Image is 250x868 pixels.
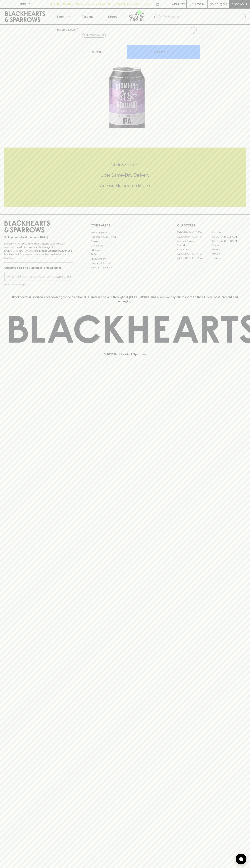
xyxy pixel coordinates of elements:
a: Contact Us [91,244,159,248]
h5: Click & Collect [4,162,246,168]
p: Sibling owned and run since [DATE] [4,235,73,239]
button: ADD TO CART [127,45,200,59]
a: FAQ's [91,252,159,257]
a: Thornbury [211,256,246,260]
div: 6 Pack [91,48,127,55]
a: Braddon [211,230,246,235]
a: Privacy Policy [91,257,159,261]
p: Blackhearts & Sparrows acknowledges the traditional Custodians of land throughout [GEOGRAPHIC_DAT... [7,295,243,303]
button: Add to wishlist [82,33,106,38]
p: Tastings [82,14,93,19]
a: Careers [91,239,159,243]
a: HOME [57,28,65,31]
p: ADD TO CART [154,50,173,54]
a: Geelong [211,248,246,252]
h5: Uber Same-Day Delivery [4,172,246,178]
img: bubble-icon [239,857,243,861]
a: [GEOGRAPHIC_DATA] [177,256,211,260]
input: e.g. jane@blackheartsandsparrows.com.au [7,274,55,280]
p: Stores [108,14,117,19]
a: Gift Cards [91,248,159,252]
p: Wishlist [172,2,185,6]
a: Business & Bulk Gifting [91,235,159,239]
p: OTHER AREAS [91,223,159,228]
strong: Liquor License #32064953 [39,249,72,252]
button: Add to wishlist [188,26,198,35]
p: Login [195,2,204,6]
input: Try "Pinot noir" [163,14,243,20]
p: $0.00 [210,2,218,6]
a: Fitzroy [211,243,246,248]
a: Brunswick West [177,239,211,243]
a: Shipping Information [91,261,159,265]
a: [GEOGRAPHIC_DATA] [211,235,246,239]
p: FIND US [19,2,31,6]
p: OUR STORES [177,223,246,228]
p: Checkout [231,2,247,6]
a: Prahran [211,252,246,256]
p: Shop [56,14,64,19]
a: Terms & Conditions [91,265,159,270]
a: Elwood [177,243,211,248]
h5: Across Melbourne Metro [4,183,246,188]
p: Subscribe to The Blackhearts Newsletter [4,266,73,270]
button: SUBSCRIBE [55,273,73,281]
p: 6 Pack [92,50,102,54]
p: SUBSCRIBE [56,275,71,279]
button: Shop [50,9,75,24]
a: [GEOGRAPHIC_DATA] [177,235,211,239]
a: Stores [100,9,125,24]
a: [GEOGRAPHIC_DATA] [177,252,211,256]
a: [GEOGRAPHIC_DATA] [211,239,246,243]
p: We will never spam you [4,283,73,286]
a: Tastings [75,9,100,24]
p: 0 [224,3,226,5]
a: Fitzroy North [177,248,211,252]
img: 70945.png [54,37,200,128]
p: It is against the law to sell or supply alcohol to, or to obtain alcohol on behalf of a person un... [4,242,73,260]
a: Bottle Drop FAQ's [91,230,159,235]
a: [GEOGRAPHIC_DATA] [177,230,211,235]
div: Call to action block [4,148,246,207]
a: SHOP [68,28,76,31]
